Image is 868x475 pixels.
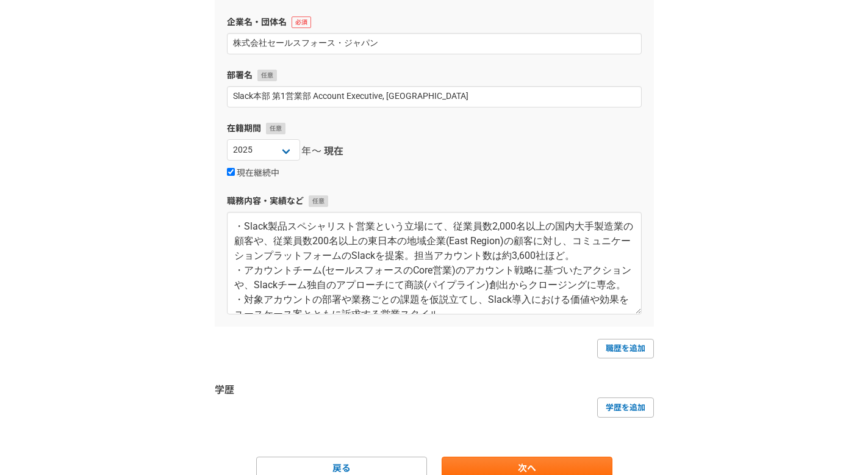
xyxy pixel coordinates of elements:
span: 現在 [324,144,343,159]
label: 現在継続中 [227,168,279,179]
input: 現在継続中 [227,168,235,176]
input: エニィクルー株式会社 [227,33,642,54]
span: 年〜 [301,144,323,159]
label: 企業名・団体名 [227,16,642,29]
label: 職務内容・実績など [227,195,642,208]
input: 開発2部 [227,86,642,107]
a: 職歴を追加 [597,339,654,358]
a: 学歴を追加 [597,397,654,417]
label: 在籍期間 [227,122,642,135]
label: 部署名 [227,69,642,82]
h3: 学歴 [215,383,654,397]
